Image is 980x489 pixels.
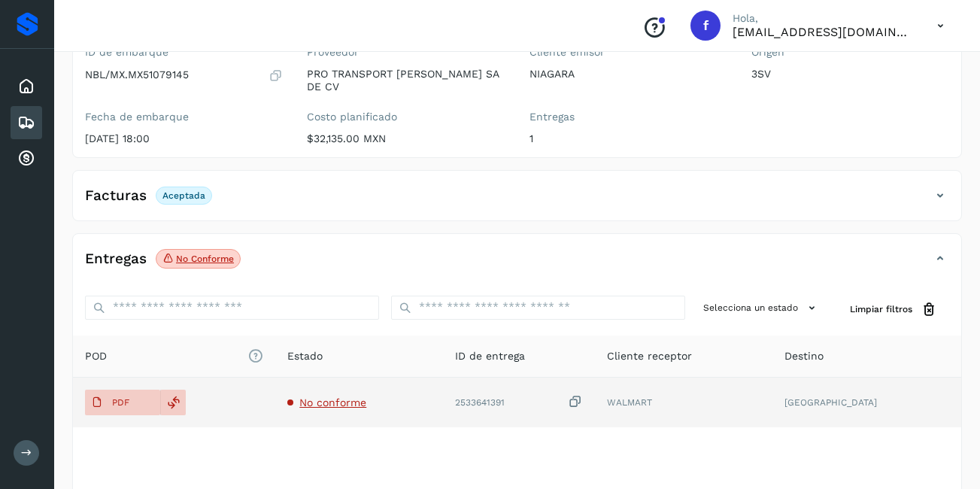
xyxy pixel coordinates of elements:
[85,111,283,123] label: Fecha de embarque
[529,46,727,59] label: Cliente emisor
[85,132,283,145] p: [DATE] 18:00
[307,111,505,123] label: Costo planificado
[850,302,912,316] span: Limpiar filtros
[85,187,147,205] h4: Facturas
[73,246,961,284] div: EntregasNo conforme
[772,378,961,427] td: [GEOGRAPHIC_DATA]
[838,296,949,323] button: Limpiar filtros
[112,397,129,408] p: PDF
[11,142,42,175] div: Cuentas por cobrar
[529,68,727,80] p: NIAGARA
[85,390,160,415] button: PDF
[307,46,505,59] label: Proveedor
[307,68,505,93] p: PRO TRANSPORT [PERSON_NAME] SA DE CV
[607,348,692,364] span: Cliente receptor
[287,348,323,364] span: Estado
[73,183,961,220] div: FacturasAceptada
[176,254,234,264] p: No conforme
[529,111,727,123] label: Entregas
[751,68,949,80] p: 3SV
[733,12,913,25] p: Hola,
[85,68,189,81] p: NBL/MX.MX51079145
[85,348,263,364] span: POD
[697,296,826,320] button: Selecciona un estado
[162,190,205,201] p: Aceptada
[160,390,186,415] div: Reemplazar POD
[455,394,584,410] div: 2533641391
[85,46,283,59] label: ID de embarque
[455,348,525,364] span: ID de entrega
[529,132,727,145] p: 1
[595,378,772,427] td: WALMART
[299,396,366,409] span: No conforme
[307,132,505,145] p: $32,135.00 MXN
[11,70,42,103] div: Inicio
[85,251,147,268] h4: Entregas
[11,106,42,139] div: Embarques
[784,348,824,364] span: Destino
[751,46,949,59] label: Origen
[733,25,913,39] p: facturacion@protransport.com.mx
